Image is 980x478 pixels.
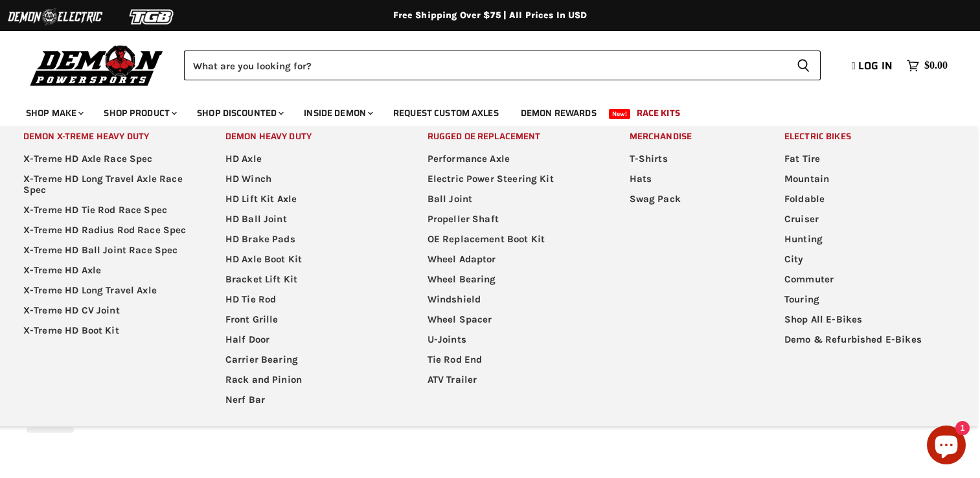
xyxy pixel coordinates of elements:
[16,100,91,126] a: Shop Make
[768,149,968,350] ul: Main menu
[768,290,968,310] a: Touring
[411,310,611,330] a: Wheel Spacer
[383,100,508,126] a: Request Custom Axles
[858,58,893,74] span: Log in
[184,51,786,80] input: Search
[511,100,606,126] a: Demon Rewards
[768,310,968,330] a: Shop All E-Bikes
[411,189,611,209] a: Ball Joint
[26,42,168,88] img: Demon Powersports
[768,330,968,350] a: Demo & Refurbished E-Bikes
[209,149,409,410] ul: Main menu
[7,149,207,169] a: X-Treme HD Axle Race Spec
[900,56,954,75] a: $0.00
[16,95,944,126] ul: Main menu
[7,220,207,240] a: X-Treme HD Radius Rod Race Spec
[209,269,409,290] a: Bracket Lift Kit
[924,60,948,72] span: $0.00
[923,426,970,468] inbox-online-store-chat: Shopify online store chat
[768,126,968,146] a: Electric Bikes
[411,370,611,390] a: ATV Trailer
[209,350,409,370] a: Carrier Bearing
[209,390,409,410] a: Nerf Bar
[411,126,611,146] a: Rugged OE Replacement
[294,100,381,126] a: Inside Demon
[7,321,207,341] a: X-Treme HD Boot Kit
[411,149,611,390] ul: Main menu
[7,149,207,341] ul: Main menu
[7,260,207,280] a: X-Treme HD Axle
[209,290,409,310] a: HD Tie Rod
[411,249,611,269] a: Wheel Adaptor
[209,149,409,169] a: HD Axle
[411,229,611,249] a: OE Replacement Boot Kit
[768,249,968,269] a: City
[613,149,766,209] ul: Main menu
[411,169,611,189] a: Electric Power Steering Kit
[209,126,409,146] a: Demon Heavy Duty
[209,169,409,189] a: HD Winch
[7,301,207,321] a: X-Treme HD CV Joint
[184,51,821,80] form: Product
[613,169,766,189] a: Hats
[768,209,968,229] a: Cruiser
[209,209,409,229] a: HD Ball Joint
[786,51,821,80] button: Search
[411,209,611,229] a: Propeller Shaft
[768,269,968,290] a: Commuter
[613,126,766,146] a: Merchandise
[6,5,104,29] img: Demon Electric Logo 2
[187,100,291,126] a: Shop Discounted
[411,269,611,290] a: Wheel Bearing
[846,60,900,72] a: Log in
[209,189,409,209] a: HD Lift Kit Axle
[411,149,611,169] a: Performance Axle
[209,310,409,330] a: Front Grille
[104,5,201,29] img: TGB Logo 2
[627,100,690,126] a: Race Kits
[209,249,409,269] a: HD Axle Boot Kit
[411,330,611,350] a: U-Joints
[7,280,207,301] a: X-Treme HD Long Travel Axle
[7,169,207,200] a: X-Treme HD Long Travel Axle Race Spec
[768,189,968,209] a: Foldable
[411,350,611,370] a: Tie Rod End
[209,330,409,350] a: Half Door
[768,169,968,189] a: Mountain
[768,149,968,169] a: Fat Tire
[7,240,207,260] a: X-Treme HD Ball Joint Race Spec
[209,370,409,390] a: Rack and Pinion
[411,290,611,310] a: Windshield
[209,229,409,249] a: HD Brake Pads
[7,126,207,146] a: Demon X-treme Heavy Duty
[613,189,766,209] a: Swag Pack
[609,109,631,119] span: New!
[7,200,207,220] a: X-Treme HD Tie Rod Race Spec
[613,149,766,169] a: T-Shirts
[94,100,185,126] a: Shop Product
[768,229,968,249] a: Hunting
